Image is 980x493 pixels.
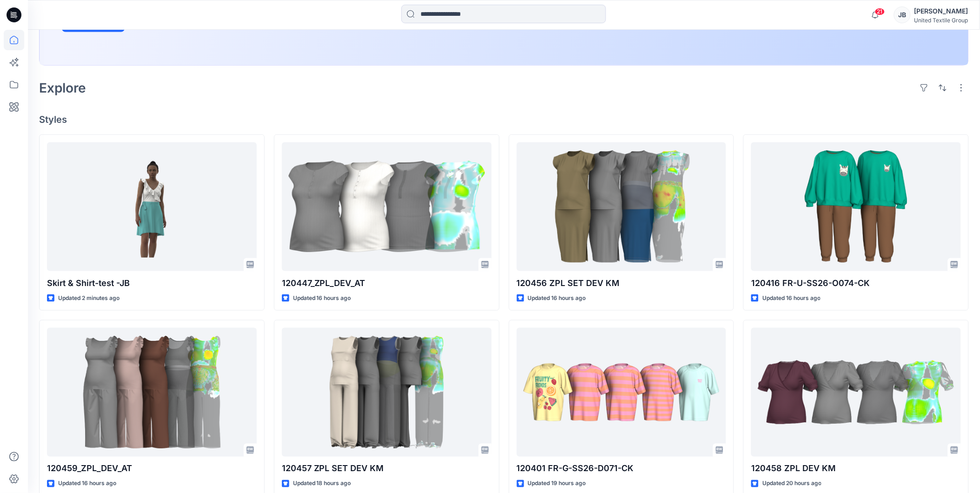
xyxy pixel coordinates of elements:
[517,277,727,290] p: 120456 ZPL SET DEV KM
[58,293,120,303] p: Updated 2 minutes ago
[762,293,820,303] p: Updated 16 hours ago
[58,479,116,489] p: Updated 16 hours ago
[528,479,586,489] p: Updated 19 hours ago
[282,142,492,271] a: 120447_ZPL_DEV_AT
[751,462,961,475] p: 120458 ZPL DEV KM
[517,328,727,457] a: 120401 FR-G-SS26-D071-CK
[39,80,86,95] h2: Explore
[751,142,961,271] a: 120416 FR-U-SS26-O074-CK
[282,328,492,457] a: 120457 ZPL SET DEV KM
[894,7,911,23] div: JB
[47,142,257,271] a: Skirt & Shirt-test -JB
[47,328,257,457] a: 120459_ZPL_DEV_AT
[914,6,968,17] div: [PERSON_NAME]
[293,479,351,489] p: Updated 18 hours ago
[39,114,969,125] h4: Styles
[751,277,961,290] p: 120416 FR-U-SS26-O074-CK
[751,328,961,457] a: 120458 ZPL DEV KM
[293,293,351,303] p: Updated 16 hours ago
[914,17,968,24] div: United Textile Group
[528,293,586,303] p: Updated 16 hours ago
[47,277,257,290] p: Skirt & Shirt-test -JB
[47,462,257,475] p: 120459_ZPL_DEV_AT
[282,462,492,475] p: 120457 ZPL SET DEV KM
[762,479,821,489] p: Updated 20 hours ago
[517,462,727,475] p: 120401 FR-G-SS26-D071-CK
[282,277,492,290] p: 120447_ZPL_DEV_AT
[517,142,727,271] a: 120456 ZPL SET DEV KM
[875,8,885,15] span: 21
